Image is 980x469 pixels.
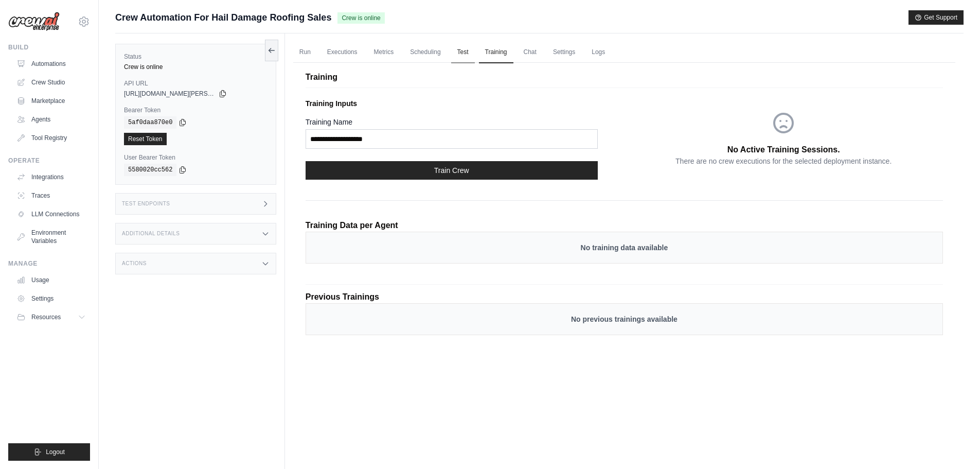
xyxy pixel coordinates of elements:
a: Agents [12,111,90,128]
label: API URL [124,79,268,88]
a: Usage [12,272,90,288]
span: [URL][DOMAIN_NAME][PERSON_NAME] [124,90,217,98]
p: There are no crew executions for the selected deployment instance. [675,156,892,166]
a: Traces [12,187,90,204]
button: Resources [12,309,90,325]
code: 5af0daa870e0 [124,116,176,129]
a: Marketplace [12,93,90,109]
p: Previous Trainings [306,291,943,303]
label: User Bearer Token [124,153,268,162]
span: Crew Automation For Hail Damage Roofing Sales [115,10,331,25]
a: Scheduling [404,42,447,63]
label: Status [124,53,268,61]
a: Chat [518,42,543,63]
a: Environment Variables [12,224,90,249]
a: Reset Token [124,133,167,145]
button: Train Crew [306,161,598,180]
a: Settings [12,290,90,307]
a: Test [451,42,475,63]
a: Metrics [368,42,400,63]
button: Logout [8,443,90,461]
p: Training Data per Agent [306,219,398,232]
a: Automations [12,56,90,72]
p: No training data available [316,242,932,253]
div: Manage [8,259,90,268]
span: Crew is online [337,12,384,24]
a: Crew Studio [12,74,90,91]
code: 5580020cc562 [124,164,176,176]
span: Logout [46,448,65,456]
img: Logo [8,12,60,31]
span: Resources [31,313,61,321]
h3: Actions [122,260,147,267]
a: Integrations [12,169,90,185]
div: Operate [8,157,90,165]
a: LLM Connections [12,206,90,222]
label: Training Name [306,117,598,127]
a: Run [293,42,317,63]
p: Training Inputs [306,98,625,109]
iframe: Chat Widget [929,420,980,469]
label: Bearer Token [124,106,268,114]
div: Crew is online [124,63,268,71]
p: Training [306,71,943,83]
p: No previous trainings available [316,314,932,324]
h3: Test Endpoints [122,201,170,207]
div: Build [8,43,90,51]
a: Tool Registry [12,130,90,146]
h3: Additional Details [122,231,180,237]
p: No Active Training Sessions. [727,144,840,156]
a: Logs [585,42,611,63]
a: Executions [321,42,364,63]
a: Training [479,42,513,63]
button: Get Support [908,10,964,25]
a: Settings [547,42,581,63]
